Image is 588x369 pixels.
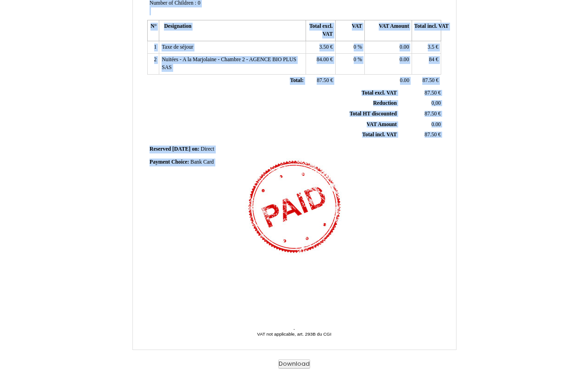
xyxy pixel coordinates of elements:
td: € [399,88,443,98]
th: VAT [335,20,364,41]
span: 0 [354,44,357,50]
td: % [335,41,364,54]
button: Download [278,359,310,369]
th: N° [148,20,159,41]
th: Total incl. VAT [412,20,441,41]
span: Total excl. VAT [362,90,397,96]
td: € [306,41,335,54]
span: 3.5 [428,44,435,50]
td: 2 [148,54,159,74]
span: 87.50 [425,111,437,117]
span: 87.50 [425,90,437,96]
td: % [335,54,364,74]
span: VAT Amount [367,121,397,127]
span: on: [192,146,199,152]
span: Reserved [150,146,171,152]
span: 0,00 [432,100,441,106]
span: Direct [201,146,214,152]
span: 87.50 [422,77,434,83]
span: - [294,326,295,331]
span: 87.50 [317,77,329,83]
span: 84 [429,57,434,63]
td: 1 [148,41,159,54]
td: € [412,54,441,74]
span: 0.00 [400,57,409,63]
span: 87.50 [425,132,437,138]
span: 0 [354,57,357,63]
span: 0.00 [432,121,441,127]
span: Taxe de séjour [162,44,193,50]
th: Total excl. VAT [306,20,335,41]
th: VAT Amount [365,20,412,41]
td: € [399,130,443,140]
td: € [306,54,335,74]
span: [DATE] [172,146,190,152]
span: Reduction [373,100,397,106]
span: Total: [290,77,303,83]
span: 3.50 [319,44,329,50]
span: Total incl. VAT [362,132,397,138]
span: Payment Choice: [150,159,189,165]
td: € [306,74,335,87]
span: Total HT discounted [350,111,397,117]
span: 84.00 [317,57,329,63]
td: € [399,109,443,120]
span: 0.00 [400,44,409,50]
span: VAT not applicable, art. 293B du CGI [257,331,331,337]
span: Bank Card [190,159,213,165]
td: € [412,41,441,54]
td: € [412,74,441,87]
th: Designation [159,20,306,41]
span: 0.00 [400,77,409,83]
span: Nuitées - A la Marjolaine - Chambre 2 - AGENCE BIO PLUS SAS [162,57,296,70]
